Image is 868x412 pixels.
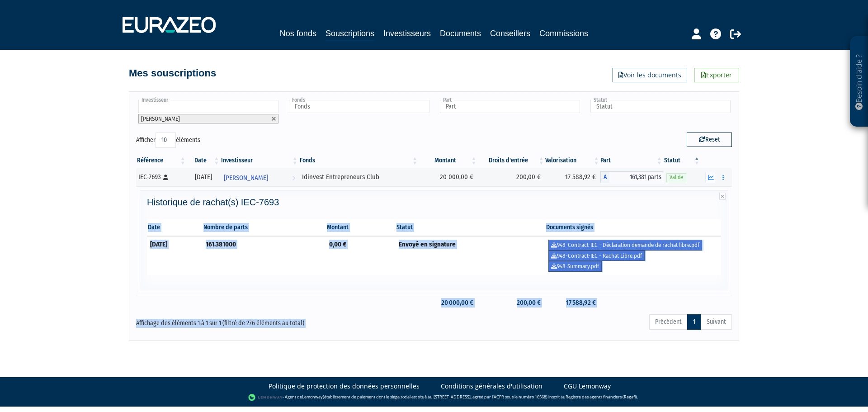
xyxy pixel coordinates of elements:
a: Investisseurs [383,27,431,40]
td: 17 588,92 € [545,168,600,186]
th: Droits d'entrée: activer pour trier la colonne par ordre croissant [478,153,545,168]
div: Affichage des éléments 1 à 1 sur 1 (filtré de 276 éléments au total) [136,313,377,328]
td: 161.381000 [203,236,325,275]
td: Envoyé en signature [396,236,546,275]
th: Documents signés [545,219,721,236]
p: Besoin d'aide ? [854,41,864,123]
a: Souscriptions [325,27,374,41]
h4: Mes souscriptions [129,68,216,79]
a: 948-Contract-IEC - Rachat Libre.pdf [548,251,645,261]
div: A - Idinvest Entrepreneurs Club [600,171,663,183]
td: 200,00 € [478,295,545,311]
a: 948-Summary.pdf [548,261,602,272]
i: [Français] Personne physique [163,175,168,180]
a: Exporter [694,68,739,82]
td: 20 000,00 € [419,295,477,311]
th: Statut : activer pour trier la colonne par ordre d&eacute;croissant [663,153,701,168]
div: [DATE] [190,172,217,182]
td: 0,00 € [326,236,396,275]
td: 200,00 € [478,168,545,186]
a: Lemonway [302,394,323,400]
th: Référence : activer pour trier la colonne par ordre croissant [136,153,187,168]
div: - Agent de (établissement de paiement dont le siège social est situé au [STREET_ADDRESS], agréé p... [9,393,859,402]
th: Nombre de parts [203,219,325,236]
span: Valide [666,173,686,182]
th: Part: activer pour trier la colonne par ordre croissant [600,153,663,168]
div: IEC-7693 [138,172,184,182]
span: [PERSON_NAME] [141,115,180,122]
a: [PERSON_NAME] [220,168,299,186]
a: CGU Lemonway [564,382,611,391]
span: 161,381 parts [609,171,663,183]
a: Voir les documents [613,68,687,82]
i: Voir l'investisseur [292,170,295,186]
td: 17 588,92 € [545,295,600,311]
a: Conditions générales d'utilisation [441,382,542,391]
span: A [600,171,609,183]
a: 1 [687,314,701,330]
th: Montant: activer pour trier la colonne par ordre croissant [419,153,477,168]
th: Valorisation: activer pour trier la colonne par ordre croissant [545,153,600,168]
th: Fonds: activer pour trier la colonne par ordre croissant [299,153,419,168]
button: Reset [687,133,732,147]
img: logo-lemonway.png [248,393,283,402]
a: Politique de protection des données personnelles [269,382,420,391]
a: Conseillers [490,27,530,40]
th: Montant [326,219,396,236]
td: [DATE] [147,236,203,275]
a: Documents [440,27,481,40]
h4: Historique de rachat(s) IEC-7693 [147,197,721,207]
label: Afficher éléments [136,133,200,148]
th: Date: activer pour trier la colonne par ordre croissant [187,153,221,168]
th: Statut [396,219,546,236]
a: 948-Contract-IEC - Déclaration demande de rachat libre.pdf [548,240,702,251]
span: [PERSON_NAME] [224,170,268,186]
a: Nos fonds [280,27,316,40]
th: Investisseur: activer pour trier la colonne par ordre croissant [220,153,299,168]
td: 20 000,00 € [419,168,477,186]
a: Commissions [539,27,588,40]
th: Date [147,219,203,236]
a: Registre des agents financiers (Regafi) [566,394,637,400]
img: 1732889491-logotype_eurazeo_blanc_rvb.png [123,17,216,33]
div: Idinvest Entrepreneurs Club [302,172,415,182]
select: Afficheréléments [156,133,176,148]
